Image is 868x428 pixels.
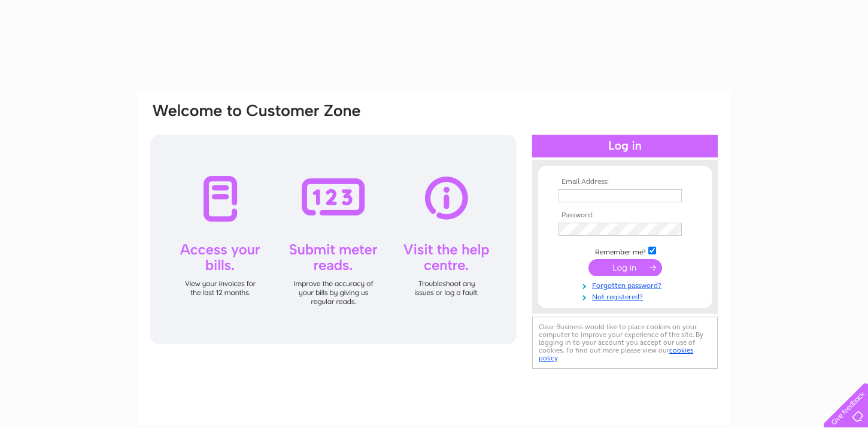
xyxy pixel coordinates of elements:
a: cookies policy [539,346,693,362]
a: Not registered? [559,290,694,302]
th: Email Address: [556,178,694,186]
input: Submit [588,259,662,276]
th: Password: [556,211,694,220]
a: Forgotten password? [559,279,694,290]
td: Remember me? [556,245,694,257]
div: Clear Business would like to place cookies on your computer to improve your experience of the sit... [532,317,718,369]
